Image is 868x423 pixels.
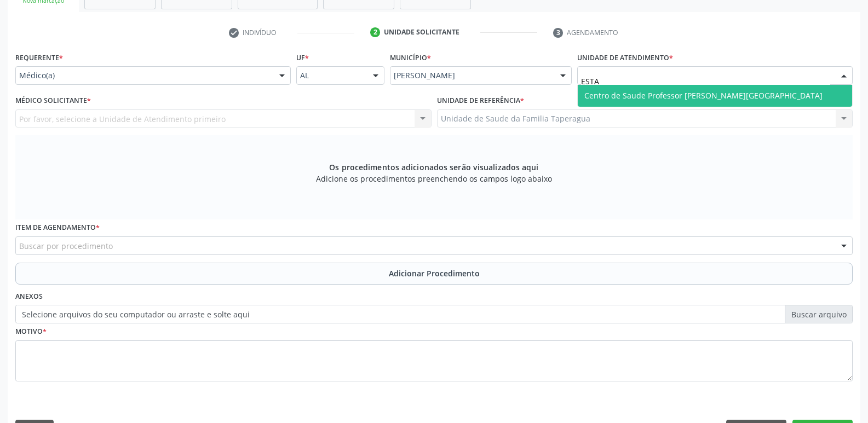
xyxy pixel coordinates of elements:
[296,49,309,66] label: UF
[390,49,431,66] label: Município
[300,70,362,81] span: AL
[384,27,459,37] div: Unidade solicitante
[370,27,380,37] div: 2
[15,92,91,109] label: Médico Solicitante
[15,288,43,305] label: Anexos
[577,49,673,66] label: Unidade de atendimento
[437,92,524,109] label: Unidade de referência
[584,90,823,101] span: Centro de Saude Professor [PERSON_NAME][GEOGRAPHIC_DATA]
[15,219,100,236] label: Item de agendamento
[316,173,552,184] span: Adicione os procedimentos preenchendo os campos logo abaixo
[581,70,830,92] input: Unidade de atendimento
[19,240,113,252] span: Buscar por procedimento
[394,70,549,81] span: [PERSON_NAME]
[15,323,47,340] label: Motivo
[15,263,853,285] button: Adicionar Procedimento
[329,161,538,173] span: Os procedimentos adicionados serão visualizados aqui
[389,268,480,279] span: Adicionar Procedimento
[19,70,268,81] span: Médico(a)
[15,49,63,66] label: Requerente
